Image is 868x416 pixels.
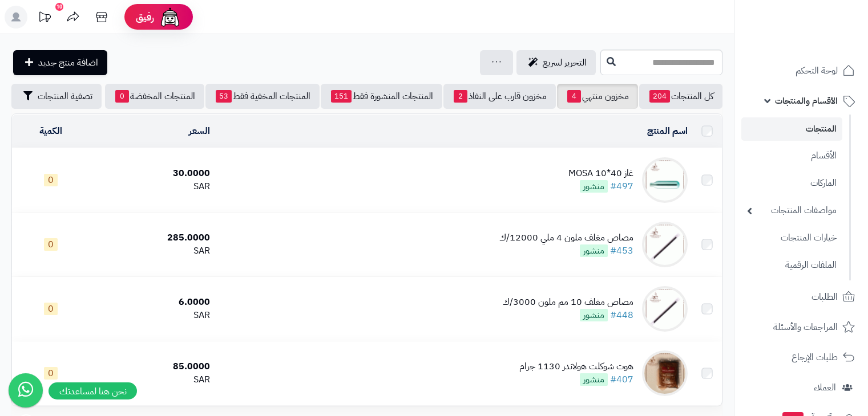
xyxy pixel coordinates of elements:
span: 204 [649,90,670,103]
div: مصاص مغلف ملون 4 ملي 12000/ك [499,231,633,244]
div: SAR [94,373,210,386]
div: 10 [55,3,63,11]
a: #448 [610,308,633,322]
span: التحرير لسريع [543,56,587,70]
a: الكمية [39,124,62,138]
a: خيارات المنتجات [741,226,842,250]
a: اضافة منتج جديد [13,50,107,75]
span: 0 [44,303,58,315]
img: مصاص مغلف ملون 4 ملي 12000/ك [642,222,688,267]
div: 285.0000 [94,231,210,244]
a: الماركات [741,171,842,195]
span: المراجعات والأسئلة [773,319,838,335]
a: الطلبات [741,283,861,311]
img: ai-face.png [159,6,181,28]
a: مخزون قارب على النفاذ2 [443,84,556,109]
img: مصاص مغلف 10 مم ملون 3000/ك [642,286,688,332]
span: الأقسام والمنتجات [775,93,838,109]
a: السعر [189,124,210,138]
img: غاز 40*10 MOSA [642,157,688,203]
span: رفيق [136,10,154,24]
span: 151 [331,90,352,103]
a: العملاء [741,374,861,401]
span: 0 [44,367,58,380]
span: 0 [44,174,58,186]
span: منشور [580,373,608,386]
span: تصفية المنتجات [38,89,92,103]
span: 0 [115,90,129,103]
a: الأقسام [741,144,842,168]
a: المنتجات المخفضة0 [105,84,204,109]
a: #497 [610,180,633,193]
div: SAR [94,244,210,258]
div: 30.0000 [94,167,210,180]
span: منشور [580,309,608,321]
a: طلبات الإرجاع [741,344,861,371]
span: منشور [580,244,608,257]
a: تحديثات المنصة [30,6,59,31]
span: 0 [44,238,58,251]
a: الملفات الرقمية [741,253,842,278]
span: 4 [567,90,581,103]
a: #407 [610,373,633,386]
img: هوت شوكلت هولاندر 1130 جرام [642,350,688,396]
a: مواصفات المنتجات [741,198,842,223]
a: المنتجات المخفية فقط53 [205,84,320,109]
a: المراجعات والأسئلة [741,313,861,341]
span: لوحة التحكم [796,63,838,79]
span: منشور [580,180,608,193]
a: التحرير لسريع [516,50,596,75]
a: المنتجات [741,117,842,141]
div: مصاص مغلف 10 مم ملون 3000/ك [503,296,633,309]
img: logo-2.png [790,18,857,42]
div: هوت شوكلت هولاندر 1130 جرام [519,360,633,373]
a: #453 [610,244,633,258]
a: المنتجات المنشورة فقط151 [321,84,442,109]
span: اضافة منتج جديد [38,56,98,70]
button: تصفية المنتجات [11,84,102,109]
a: اسم المنتج [647,124,688,138]
div: غاز 40*10 MOSA [568,167,633,180]
div: SAR [94,180,210,193]
span: طلبات الإرجاع [792,349,838,365]
div: 85.0000 [94,360,210,373]
a: مخزون منتهي4 [557,84,638,109]
div: 6.0000 [94,296,210,309]
a: لوحة التحكم [741,57,861,84]
div: SAR [94,309,210,322]
span: 53 [216,90,232,103]
span: 2 [454,90,467,103]
span: الطلبات [812,289,838,305]
a: كل المنتجات204 [639,84,722,109]
span: العملاء [814,380,836,395]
